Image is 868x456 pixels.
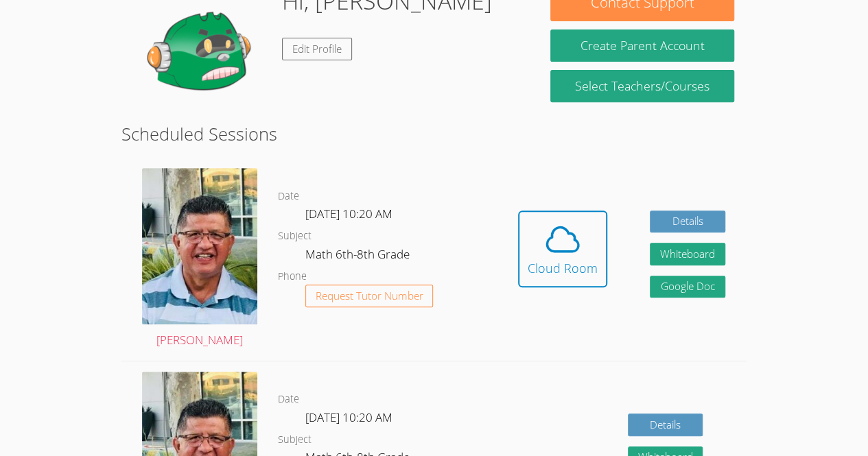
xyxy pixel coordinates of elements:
[628,413,703,436] a: Details
[550,29,734,62] button: Create Parent Account
[518,211,607,287] button: Cloud Room
[316,291,423,301] span: Request Tutor Number
[305,206,392,221] span: [DATE] 10:20 AM
[278,391,299,408] dt: Date
[278,228,312,245] dt: Subject
[305,245,412,268] dd: Math 6th-8th Grade
[650,276,725,298] a: Google Doc
[121,121,747,147] h2: Scheduled Sessions
[278,268,307,285] dt: Phone
[282,38,352,60] a: Edit Profile
[650,211,725,233] a: Details
[305,285,434,307] button: Request Tutor Number
[650,243,725,265] button: Whiteboard
[550,70,734,102] a: Select Teachers/Courses
[305,409,392,425] span: [DATE] 10:20 AM
[142,168,257,350] a: [PERSON_NAME]
[278,188,299,205] dt: Date
[528,259,598,278] div: Cloud Room
[142,168,257,324] img: avatar.png
[278,431,312,448] dt: Subject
